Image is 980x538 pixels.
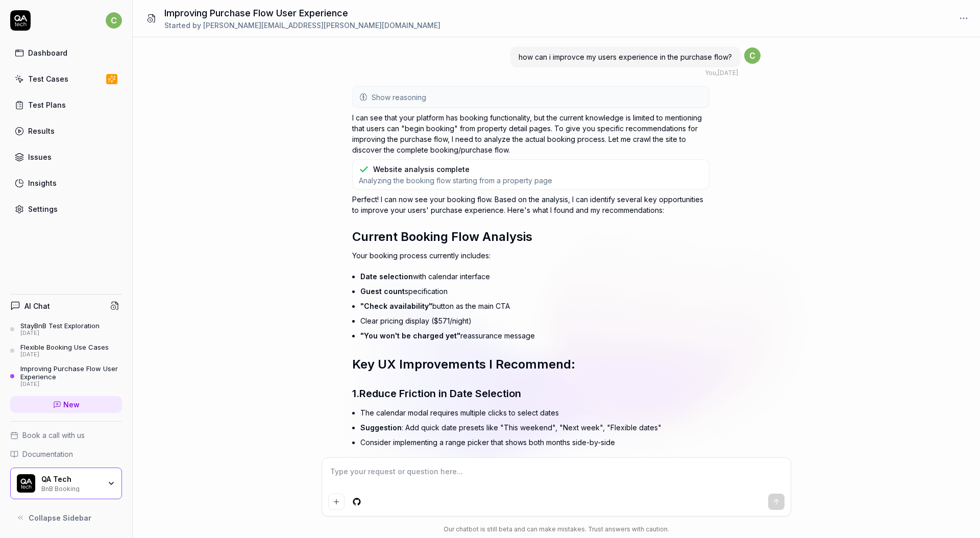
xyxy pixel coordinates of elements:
[10,147,122,167] a: Issues
[10,364,122,388] a: Improving Purchase Flow User Experience[DATE]
[164,20,440,31] div: Started by
[744,47,761,64] span: c
[360,269,709,284] li: with calendar interface
[10,199,122,219] a: Settings
[29,512,91,523] span: Collapse Sidebar
[360,423,402,432] span: Suggestion
[10,396,122,413] a: New
[10,430,122,441] a: Book a call with us
[360,287,405,296] span: Guest count
[360,299,709,313] li: button as the main CTA
[322,525,791,534] div: Our chatbot is still beta and can make mistakes. Trust answers with caution.
[352,228,709,246] h2: Current Booking Flow Analysis
[10,43,122,63] a: Dashboard
[106,12,122,29] span: c
[359,176,552,185] span: Analyzing the booking flow starting from a property page
[203,21,440,30] span: [PERSON_NAME][EMAIL_ADDRESS][PERSON_NAME][DOMAIN_NAME]
[10,95,122,115] a: Test Plans
[10,507,122,528] button: Collapse Sidebar
[10,343,122,358] a: Flexible Booking Use Cases[DATE]
[63,399,80,410] span: New
[20,351,109,358] div: [DATE]
[360,405,709,420] li: The calendar modal requires multiple clicks to select dates
[360,435,709,450] li: Consider implementing a range picker that shows both months side-by-side
[28,100,66,110] div: Test Plans
[353,87,708,107] button: Show reasoning
[10,121,122,141] a: Results
[359,387,521,400] span: Reduce Friction in Date Selection
[20,330,100,337] div: [DATE]
[41,484,101,492] div: BnB Booking
[10,468,122,499] button: QA Tech LogoQA TechBnB Booking
[28,47,67,58] div: Dashboard
[28,152,52,162] div: Issues
[360,302,432,310] span: "Check availability"
[360,420,709,435] li: : Add quick date presets like "This weekend", "Next week", "Flexible dates"
[106,10,122,31] button: c
[10,69,122,89] a: Test Cases
[20,381,122,388] div: [DATE]
[519,53,732,61] span: how can i improvce my users experience in the purchase flow?
[28,178,57,188] div: Insights
[373,164,470,175] div: Website analysis complete
[372,92,426,103] span: Show reasoning
[10,449,122,459] a: Documentation
[28,74,68,84] div: Test Cases
[20,343,109,351] div: Flexible Booking Use Cases
[28,204,58,214] div: Settings
[24,301,50,311] h4: AI Chat
[164,6,440,20] h1: Improving Purchase Flow User Experience
[20,364,122,381] div: Improving Purchase Flow User Experience
[17,474,35,493] img: QA Tech Logo
[352,355,709,374] h2: Key UX Improvements I Recommend:
[360,313,709,328] li: Clear pricing display ($571/night)
[360,328,709,343] li: reassurance message
[705,68,738,78] div: , [DATE]
[352,250,709,261] p: Your booking process currently includes:
[328,494,345,510] button: Add attachment
[20,322,100,330] div: StayBnB Test Exploration
[705,69,716,77] span: You
[10,322,122,337] a: StayBnB Test Exploration[DATE]
[352,112,709,155] p: I can see that your platform has booking functionality, but the current knowledge is limited to m...
[360,284,709,299] li: specification
[22,430,85,441] span: Book a call with us
[41,475,101,484] div: QA Tech
[360,272,413,281] span: Date selection
[10,173,122,193] a: Insights
[352,386,709,401] h3: 1.
[28,126,55,136] div: Results
[352,194,709,215] p: Perfect! I can now see your booking flow. Based on the analysis, I can identify several key oppor...
[360,331,460,340] span: "You won't be charged yet"
[22,449,73,459] span: Documentation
